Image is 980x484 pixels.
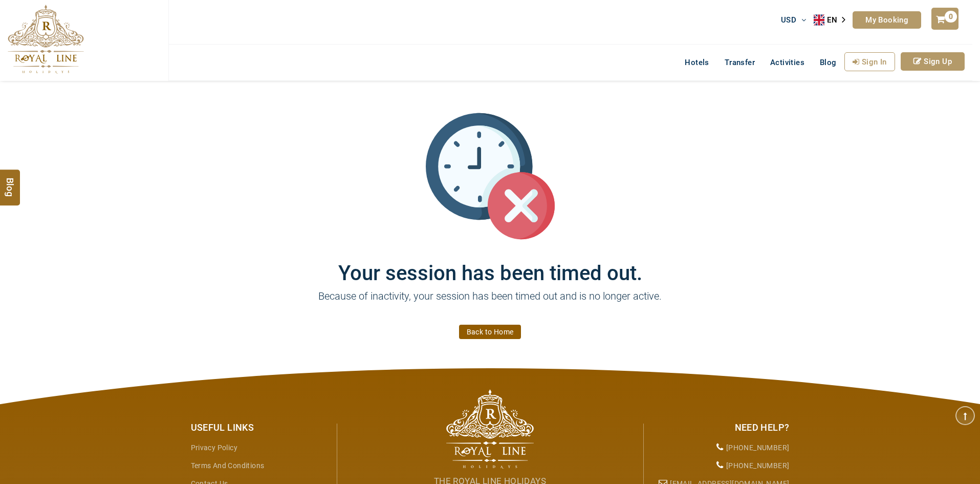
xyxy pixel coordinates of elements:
li: [PHONE_NUMBER] [651,457,790,475]
span: Blog [4,177,17,186]
img: session_time_out.svg [426,112,555,241]
a: Back to Home [459,325,521,339]
a: Terms and Conditions [191,461,265,470]
span: Blog [820,58,837,67]
a: Activities [763,52,812,73]
div: Language [814,12,853,28]
div: Need Help? [651,421,790,434]
img: The Royal Line Holidays [446,389,534,469]
div: Useful Links [191,421,329,434]
a: Privacy Policy [191,444,238,452]
a: Sign In [844,52,895,71]
span: 0 [945,11,957,23]
li: [PHONE_NUMBER] [651,439,790,457]
a: My Booking [853,11,921,29]
a: EN [814,12,853,28]
span: USD [781,15,796,25]
aside: Language selected: English [814,12,853,28]
h1: Your session has been timed out. [183,241,797,285]
a: Transfer [717,52,763,73]
a: Hotels [677,52,716,73]
p: Because of inactivity, your session has been timed out and is no longer active. [183,288,797,319]
a: Blog [812,52,844,73]
a: 0 [931,8,958,30]
img: The Royal Line Holidays [8,5,84,74]
a: Sign Up [901,52,965,71]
